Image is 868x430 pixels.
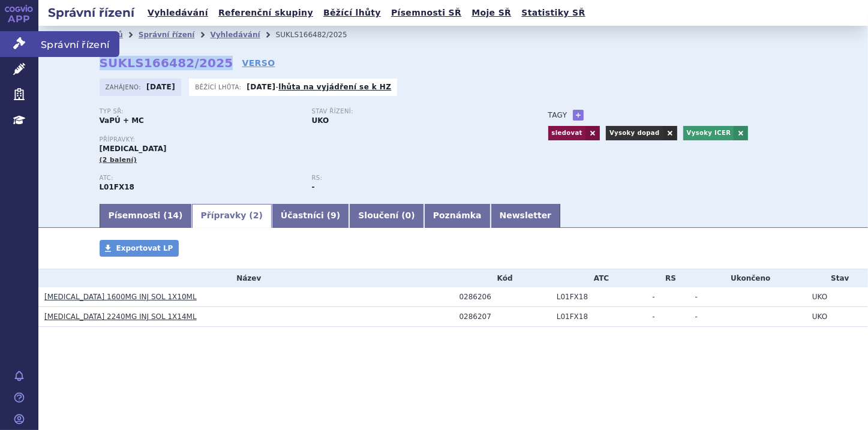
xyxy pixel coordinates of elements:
[247,82,391,92] p: -
[388,5,465,21] a: Písemnosti SŘ
[100,204,192,228] a: Písemnosti (14)
[312,116,329,125] strong: UKO
[695,312,698,321] span: -
[144,5,212,21] a: Vyhledávání
[276,26,363,44] li: SUKLS166482/2025
[646,269,689,287] th: RS
[210,31,260,39] a: Vyhledávání
[100,108,300,115] p: Typ SŘ:
[100,136,524,143] p: Přípravky:
[100,183,135,191] strong: AMIVANTAMAB
[459,293,551,301] div: 0286206
[652,312,654,321] span: -
[453,269,551,287] th: Kód
[253,211,259,220] span: 2
[146,83,175,91] strong: [DATE]
[652,293,654,301] span: -
[551,269,647,287] th: ATC
[100,116,144,125] strong: VaPÚ + MC
[459,312,551,321] div: 0286207
[139,31,195,39] a: Správní řízení
[100,31,123,39] a: Domů
[242,57,275,69] a: VERSO
[320,5,385,21] a: Běžící lhůty
[491,204,561,228] a: Newsletter
[551,307,647,327] td: AMIVANTAMAB
[573,110,584,121] a: +
[38,4,144,21] h2: Správní řízení
[100,240,179,257] a: Exportovat LP
[167,211,179,220] span: 14
[806,307,868,327] td: UKO
[683,126,734,140] a: Vysoky ICER
[38,31,119,56] span: Správní řízení
[695,293,698,301] span: -
[548,108,567,122] h3: Tagy
[518,5,588,21] a: Statistiky SŘ
[272,204,349,228] a: Účastníci (9)
[192,204,272,228] a: Přípravky (2)
[215,5,317,21] a: Referenční skupiny
[806,287,868,307] td: UKO
[331,211,337,220] span: 9
[247,83,275,91] strong: [DATE]
[38,269,453,287] th: Název
[606,126,663,140] a: Vysoky dopad
[548,126,585,140] a: sledovat
[424,204,491,228] a: Poznámka
[100,156,137,164] span: (2 balení)
[44,293,197,301] a: [MEDICAL_DATA] 1600MG INJ SOL 1X10ML
[468,5,515,21] a: Moje SŘ
[312,183,315,191] strong: -
[278,83,391,91] a: lhůta na vyjádření se k HZ
[116,244,173,252] span: Exportovat LP
[349,204,424,228] a: Sloučení (0)
[106,82,143,92] span: Zahájeno:
[100,145,167,153] span: [MEDICAL_DATA]
[100,175,300,182] p: ATC:
[312,175,512,182] p: RS:
[100,56,233,70] strong: SUKLS166482/2025
[195,82,244,92] span: Běžící lhůta:
[689,269,806,287] th: Ukončeno
[44,312,197,321] a: [MEDICAL_DATA] 2240MG INJ SOL 1X14ML
[551,287,647,307] td: AMIVANTAMAB
[806,269,868,287] th: Stav
[406,211,412,220] span: 0
[312,108,512,115] p: Stav řízení:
